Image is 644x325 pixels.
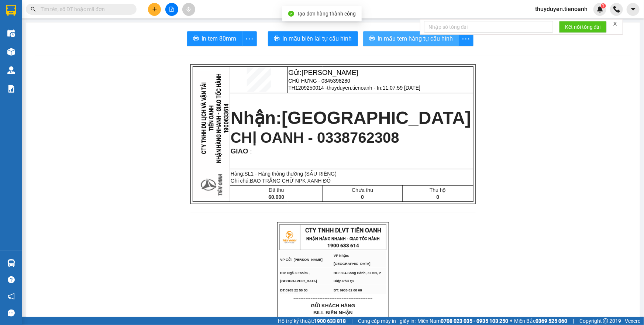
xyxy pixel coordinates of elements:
span: close [613,21,618,26]
img: logo-vxr [6,5,16,16]
span: [PERSON_NAME] [40,12,97,20]
span: caret-down [630,6,637,13]
span: In mẫu tem hàng tự cấu hình [378,34,453,43]
span: Miền Bắc [514,317,567,325]
strong: 1900 633 818 [314,318,346,324]
img: solution-icon [7,85,15,93]
span: more [459,34,473,44]
span: In mẫu biên lai tự cấu hình [283,34,352,43]
span: notification [8,293,15,300]
span: 11:04:40 [DATE] [47,43,90,49]
button: plus [148,3,161,16]
span: CTY TNHH DLVT TIẾN OANH [305,227,381,234]
span: CHÚ HƯNG - 0345398280 [288,78,350,84]
span: ⚪️ [510,319,512,322]
input: Nhập số tổng đài [424,21,553,33]
span: Hàng:SL [231,171,337,177]
span: 11:07:59 [DATE] [383,85,420,91]
button: Kết nối tổng đài [559,21,607,33]
span: 0 [436,194,439,200]
button: aim [182,3,195,16]
strong: 0369 525 060 [535,318,567,324]
span: Hỗ trợ kỹ thuật: [278,317,346,325]
span: aim [186,7,191,12]
strong: NHẬN HÀNG NHANH - GIAO TỐC HÀNH [307,236,380,241]
span: | [351,317,352,325]
span: check-circle [288,11,294,17]
sup: 1 [601,3,606,8]
img: icon-new-feature [597,6,603,13]
span: Chưa thu [352,187,373,193]
span: search [31,7,36,12]
span: C Diễm - 0703881479 [40,22,99,28]
button: caret-down [627,3,640,16]
span: ĐT:0905 22 58 58 [280,288,307,292]
input: Tìm tên, số ĐT hoặc mã đơn [41,5,128,13]
span: TH1209250013 - [40,30,95,49]
span: printer [193,35,199,42]
span: VP Nhận: [GEOGRAPHIC_DATA] [334,254,371,266]
span: [PERSON_NAME] [302,69,358,76]
img: warehouse-icon [7,66,15,74]
strong: 0708 023 035 - 0935 103 250 [441,318,508,324]
button: more [459,31,473,46]
span: Gửi: [288,69,358,76]
span: thuyduyen.tienoanh [529,4,593,14]
span: copyright [603,318,608,324]
span: ĐC: Ngã 3 Easim ,[GEOGRAPHIC_DATA] [280,271,317,283]
span: message [8,310,15,317]
span: CHỊ OANH - 0338762308 [231,129,399,146]
span: Miền Nam [417,317,508,325]
span: Thu hộ [430,187,446,193]
button: printerIn tem 80mm [187,31,242,46]
span: TH1209250014 - [288,85,420,91]
img: phone-icon [613,6,620,13]
span: thuyduyen.tienoanh - In: [327,85,421,91]
button: file-add [165,3,178,16]
span: question-circle [8,276,15,283]
span: Đã thu [269,187,284,193]
strong: 1900 633 614 [327,243,359,248]
span: BILL BIÊN NHẬN [313,310,353,315]
img: warehouse-icon [7,30,15,37]
span: more [242,34,256,44]
span: Cung cấp máy in - giấy in: [358,317,416,325]
span: GỬI KHÁCH HÀNG [311,303,355,308]
span: Gửi: [40,4,97,20]
strong: Nhận: [231,108,471,128]
span: Kết nối tổng đài [565,23,601,31]
button: more [242,31,257,46]
span: In tem 80mm [202,34,237,43]
span: VP Gửi: [PERSON_NAME] [280,258,323,262]
button: printerIn mẫu tem hàng tự cấu hình [363,31,459,46]
span: plus [152,7,157,12]
span: BAO TRẮNG CHỮ NPK XANH ĐỎ [250,178,331,184]
span: Ghi chú: [231,178,331,184]
span: printer [274,35,280,42]
span: 1 - Hàng thông thường (SẦU RIÊNG) [251,171,337,177]
span: file-add [169,7,174,12]
span: ĐC: 804 Song Hành, XLHN, P Hiệp Phú Q9 [334,271,381,283]
span: 60.000 [268,194,284,200]
img: logo [280,228,299,246]
span: printer [369,35,375,42]
span: thuyduyen.tienoanh - In: [40,36,95,49]
span: GIAO [231,147,248,155]
button: printerIn mẫu biên lai tự cấu hình [268,31,358,46]
span: 0 [361,194,364,200]
span: | [573,317,574,325]
img: warehouse-icon [7,259,15,267]
span: : [248,149,252,155]
img: warehouse-icon [7,48,15,56]
span: Tạo đơn hàng thành công [297,11,356,17]
span: ---------------------------------------------- [293,295,372,301]
span: ĐT: 0935 82 08 08 [334,288,362,292]
span: 1 [602,3,605,8]
span: [GEOGRAPHIC_DATA] [282,108,471,128]
strong: Nhận: [15,53,101,135]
